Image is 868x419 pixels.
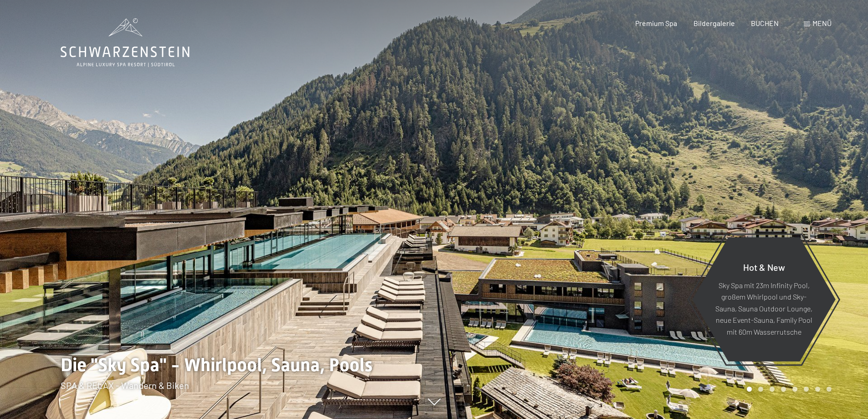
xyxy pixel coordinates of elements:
div: Carousel Page 1 (Current Slide) [747,387,752,392]
a: Bildergalerie [693,19,735,27]
div: Carousel Page 6 [804,387,809,392]
p: Sky Spa mit 23m Infinity Pool, großem Whirlpool und Sky-Sauna, Sauna Outdoor Lounge, neue Event-S... [714,279,813,337]
div: Carousel Page 2 [758,387,763,392]
a: BUCHEN [751,19,779,27]
div: Carousel Pagination [744,387,832,392]
span: Menü [812,19,832,27]
div: Carousel Page 8 [827,387,832,392]
div: Carousel Page 5 [792,387,797,392]
div: Carousel Page 4 [781,387,786,392]
div: Carousel Page 7 [815,387,820,392]
a: Hot & New Sky Spa mit 23m Infinity Pool, großem Whirlpool und Sky-Sauna, Sauna Outdoor Lounge, ne... [692,237,836,362]
a: Premium Spa [635,19,677,27]
div: Carousel Page 3 [770,387,775,392]
span: Hot & New [743,261,785,272]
